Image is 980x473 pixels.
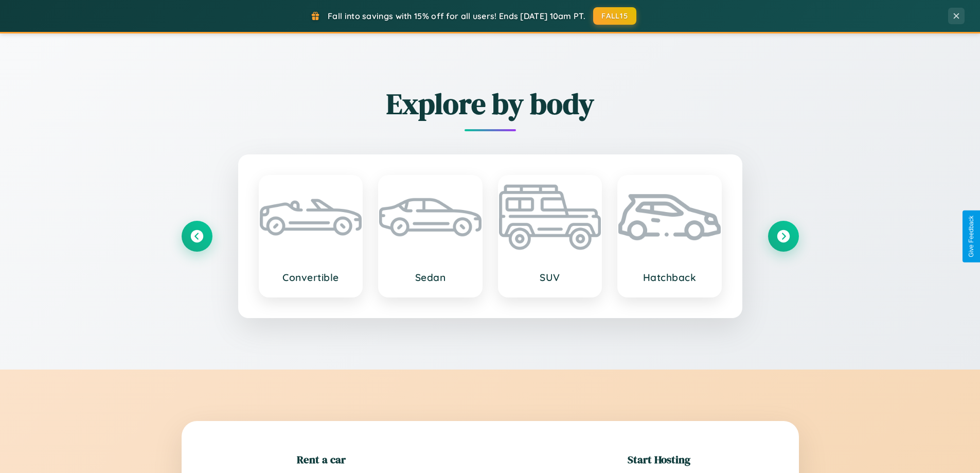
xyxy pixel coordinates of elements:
[628,452,690,467] h2: Start Hosting
[389,271,471,284] h3: Sedan
[968,216,975,257] div: Give Feedback
[297,452,346,467] h2: Rent a car
[328,11,585,21] span: Fall into savings with 15% off for all users! Ends [DATE] 10am PT.
[629,271,710,284] h3: Hatchback
[509,271,591,284] h3: SUV
[270,271,352,284] h3: Convertible
[182,84,799,124] h2: Explore by body
[593,7,636,25] button: FALL15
